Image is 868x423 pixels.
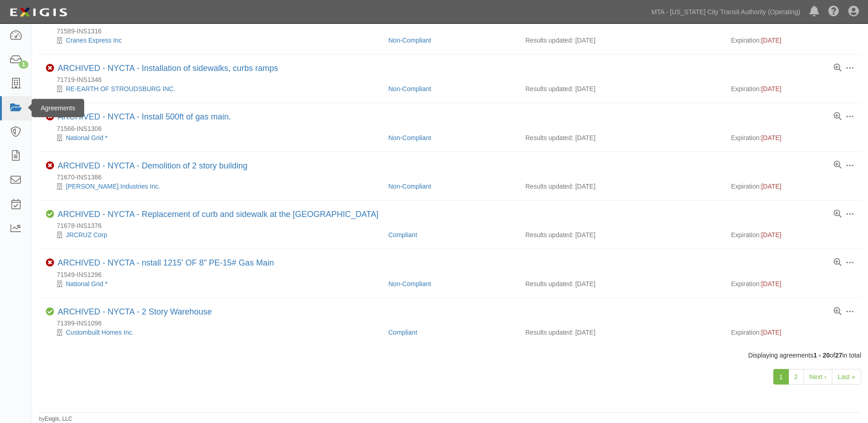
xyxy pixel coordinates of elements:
[46,230,382,239] div: JRCRUZ Corp
[46,113,54,121] i: Non-Compliant
[66,134,108,141] a: National Grid *
[58,161,248,170] a: ARCHIVED - NYCTA - Demolition of 2 story building
[32,99,84,117] div: Agreements
[58,161,248,171] div: NYCTA - Demolition of 2 story building
[731,230,854,239] div: Expiration:
[46,133,382,142] div: National Grid *
[19,60,28,69] div: 1
[46,328,382,337] div: Custombuilt Homes Inc.
[731,182,854,191] div: Expiration:
[46,64,54,72] i: Non-Compliant
[46,182,382,191] div: Perciballi Industries Inc.
[46,221,861,230] div: 71678-INS1376
[388,37,431,44] a: Non-Compliant
[46,36,382,45] div: Cranes Express Inc
[66,37,122,44] a: Cranes Express Inc
[46,308,54,316] i: Compliant
[388,231,417,239] a: Compliant
[525,36,717,45] div: Results updated: [DATE]
[46,27,861,36] div: 71589-INS1316
[731,36,854,45] div: Expiration:
[46,75,861,84] div: 71719-INS1346
[66,85,175,92] a: RE-EARTH OF STROUDSBURG INC.
[388,329,417,336] a: Compliant
[58,307,212,316] a: ARCHIVED - NYCTA - 2 Story Warehouse
[46,84,382,93] div: RE-EARTH OF STROUDSBURG INC.
[761,183,782,190] span: [DATE]
[58,258,274,267] a: ARCHIVED - NYCTA - nstall 1215' OF 8" PE-15# Gas Main
[761,37,782,44] span: [DATE]
[46,259,54,267] i: Non-Compliant
[46,210,54,218] i: Compliant
[525,230,717,239] div: Results updated: [DATE]
[647,3,805,21] a: MTA - [US_STATE] City Transit Authority (Operating)
[834,113,841,121] a: View results summary
[761,85,782,92] span: [DATE]
[803,369,832,385] a: Next ›
[66,329,134,336] a: Custombuilt Homes Inc.
[58,307,212,317] div: NYCTA - 2 Story Warehouse
[788,369,804,385] a: 2
[525,133,717,142] div: Results updated: [DATE]
[731,84,854,93] div: Expiration:
[58,210,378,220] div: NYCTA - Replacement of curb and sidewalk at the Polo Grounds
[46,162,54,170] i: Non-Compliant
[834,308,841,316] a: View results summary
[731,133,854,142] div: Expiration:
[7,4,70,21] img: logo-5460c22ac91f19d4615b14bd174203de0afe785f0fc80cf4dbbc73dc1793850b.png
[46,124,861,133] div: 71566-INS1306
[834,259,841,267] a: View results summary
[388,134,431,141] a: Non-Compliant
[58,258,274,268] div: NYCTA - nstall 1215' OF 8" PE-15# Gas Main
[32,351,868,360] div: Displaying agreements of in total
[66,183,160,190] a: [PERSON_NAME] Industries Inc.
[525,279,717,288] div: Results updated: [DATE]
[46,279,382,288] div: National Grid *
[525,182,717,191] div: Results updated: [DATE]
[46,319,861,328] div: 71399-INS1096
[761,231,782,239] span: [DATE]
[525,328,717,337] div: Results updated: [DATE]
[58,112,231,122] div: NYCTA - Install 500ft of gas main.
[45,416,72,422] a: Exigis, LLC
[834,161,841,169] a: View results summary
[58,64,278,74] div: NYCTA - Installation of sidewalks, curbs ramps
[814,352,830,359] b: 1 - 20
[66,280,108,287] a: National Grid *
[388,183,431,190] a: Non-Compliant
[58,112,231,121] a: ARCHIVED - NYCTA - Install 500ft of gas main.
[46,270,861,279] div: 71549-INS1296
[828,6,839,17] i: Help Center - Complianz
[58,64,278,73] a: ARCHIVED - NYCTA - Installation of sidewalks, curbs ramps
[761,329,782,336] span: [DATE]
[39,415,72,423] small: by
[731,279,854,288] div: Expiration:
[773,369,789,385] a: 1
[525,84,717,93] div: Results updated: [DATE]
[761,280,782,287] span: [DATE]
[832,369,861,385] a: Last »
[388,280,431,287] a: Non-Compliant
[835,352,842,359] b: 27
[58,210,378,219] a: ARCHIVED - NYCTA - Replacement of curb and sidewalk at the [GEOGRAPHIC_DATA]
[761,134,782,141] span: [DATE]
[46,173,861,182] div: 71670-INS1386
[731,328,854,337] div: Expiration:
[834,64,841,72] a: View results summary
[834,210,841,218] a: View results summary
[388,85,431,92] a: Non-Compliant
[66,231,107,239] a: JRCRUZ Corp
